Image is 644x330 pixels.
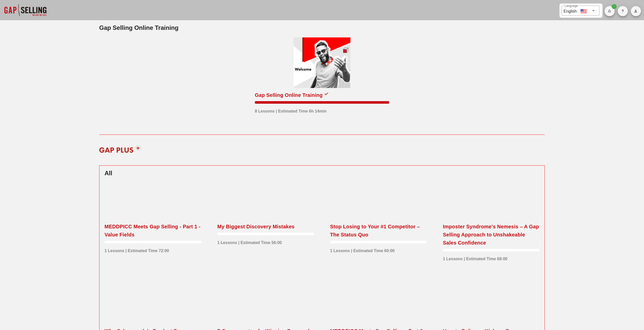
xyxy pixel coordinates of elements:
div: LanguageEnglish [562,6,599,16]
div: 1 Lessons | Estimated Time 56:00 [217,237,282,246]
div: 8 Lessons | Estimated Time 6h 14min [255,106,326,114]
div: My Biggest Discovery Mistakes [217,223,295,231]
div: 1 Lessons | Estimated Time 72:00 [105,245,169,254]
span: Badge [612,4,617,9]
div: MEDDPICC Meets Gap Selling - Part 1 - Value Fields [105,223,201,239]
div: English [564,7,577,14]
img: gap-plus-logo-red.svg [96,141,144,157]
div: Stop Losing to Your #1 Competitor – The Status Quo [330,223,427,239]
h2: All [105,169,539,178]
div: Imposter Syndrome’s Nemesis – A Gap Selling Approach to Unshakeable Sales Confidence [443,223,539,247]
div: Gap Selling Online Training [255,91,323,99]
label: Language [565,4,578,8]
div: 1 Lessons | Estimated Time 68:00 [443,253,507,262]
h2: Gap Selling Online Training [99,23,545,32]
div: 1 Lessons | Estimated Time 60:00 [330,245,395,254]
